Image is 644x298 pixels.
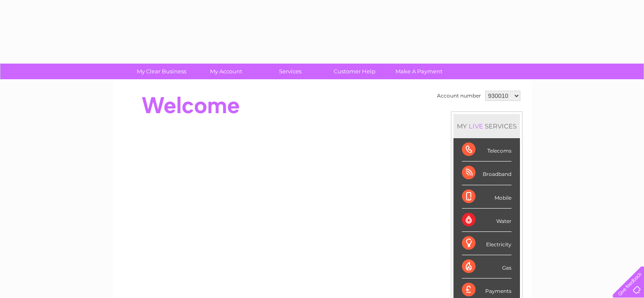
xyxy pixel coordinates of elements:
div: Electricity [462,232,511,255]
div: Telecoms [462,138,511,162]
a: Customer Help [320,64,390,79]
div: Water [462,209,511,232]
a: My Clear Business [127,64,196,79]
a: My Account [191,64,261,79]
div: Broadband [462,162,511,185]
td: Account number [435,89,483,103]
div: LIVE [467,122,485,130]
div: Mobile [462,185,511,209]
div: Gas [462,255,511,279]
a: Make A Payment [384,64,454,79]
div: MY SERVICES [453,114,520,138]
a: Services [255,64,325,79]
